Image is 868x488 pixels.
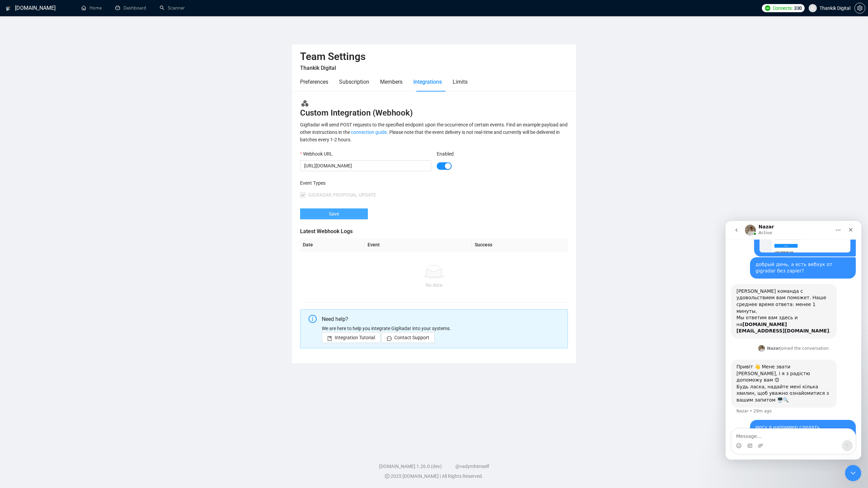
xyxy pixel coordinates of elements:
[300,238,365,251] th: Date
[322,316,348,322] span: Need help?
[455,464,489,469] a: @vadymhimself
[453,78,468,86] div: Limits
[322,332,380,343] button: bookIntegration Tutorial
[773,4,793,12] span: Connects:
[300,121,568,143] div: GigRadar will send POST requests to the specified endpoint upon the occurrence of certain events....
[160,5,185,11] a: searchScanner
[413,78,442,86] div: Integrations
[300,99,568,118] h3: Custom Integration (Webhook)
[300,78,328,86] div: Preferences
[381,332,435,343] button: messageContact Support
[300,65,336,71] span: Thankik Digital
[794,4,802,12] span: 330
[385,474,390,479] span: copyright
[437,162,452,170] button: Enabled
[472,238,568,251] th: Success
[335,334,375,341] span: Integration Tutorial
[322,335,380,340] a: bookIntegration Tutorial
[854,3,865,14] button: setting
[6,3,11,14] img: logo
[327,336,332,341] span: book
[765,5,770,11] img: upwork-logo.png
[300,160,431,171] input: Webhook URL
[379,464,442,469] a: [DOMAIN_NAME] 1.26.0 (dev)
[810,6,815,11] span: user
[81,5,102,11] a: homeHome
[300,208,368,219] button: Save
[300,179,325,187] label: Event Types
[394,334,429,341] span: Contact Support
[437,150,454,158] label: Enabled
[300,50,568,64] h2: Team Settings
[5,473,863,480] div: 2025 [DOMAIN_NAME] | All Rights Reserved.
[301,99,309,107] img: webhook.3a52c8ec.svg
[387,336,392,341] span: message
[300,227,568,236] h5: Latest Webhook Logs
[351,129,387,135] a: connection guide
[380,78,402,86] div: Members
[726,221,861,460] iframe: Intercom live chat
[854,5,865,11] a: setting
[329,210,339,218] span: Save
[845,465,861,481] iframe: Intercom live chat
[339,78,369,86] div: Subscription
[308,192,376,198] span: GIGRADAR.PROPOSAL.UPDATE
[322,325,563,332] p: We are here to help you integrate GigRadar into your systems.
[303,281,565,289] div: No data
[115,5,146,11] a: dashboardDashboard
[309,315,317,323] span: info-circle
[300,150,333,158] label: Webhook URL
[365,238,472,251] th: Event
